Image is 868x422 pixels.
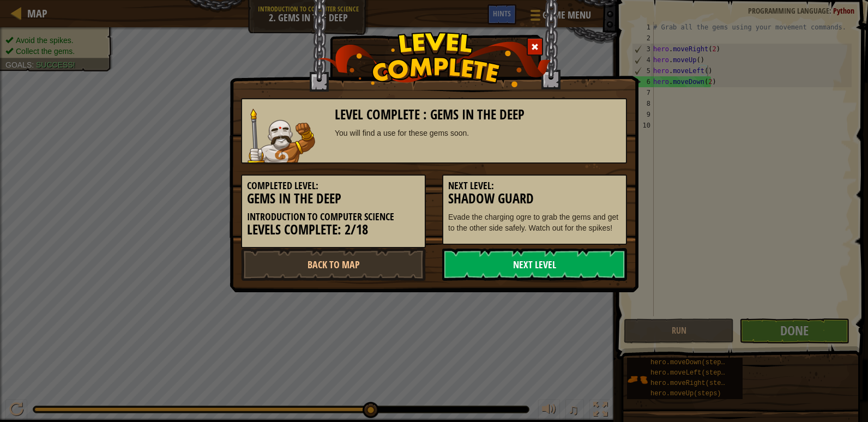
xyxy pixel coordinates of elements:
[248,108,315,162] img: goliath.png
[247,212,420,222] h5: Introduction to Computer Science
[442,248,627,281] a: Next Level
[448,180,621,191] h5: Next Level:
[247,191,420,206] h3: Gems in the Deep
[247,180,420,191] h5: Completed Level:
[241,248,426,281] a: Back to Map
[317,32,551,87] img: level_complete.png
[448,191,621,206] h3: Shadow Guard
[335,107,621,122] h3: Level Complete : Gems in the Deep
[247,222,420,237] h3: Levels Complete: 2/18
[335,128,621,138] div: You will find a use for these gems soon.
[448,212,621,233] p: Evade the charging ogre to grab the gems and get to the other side safely. Watch out for the spikes!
